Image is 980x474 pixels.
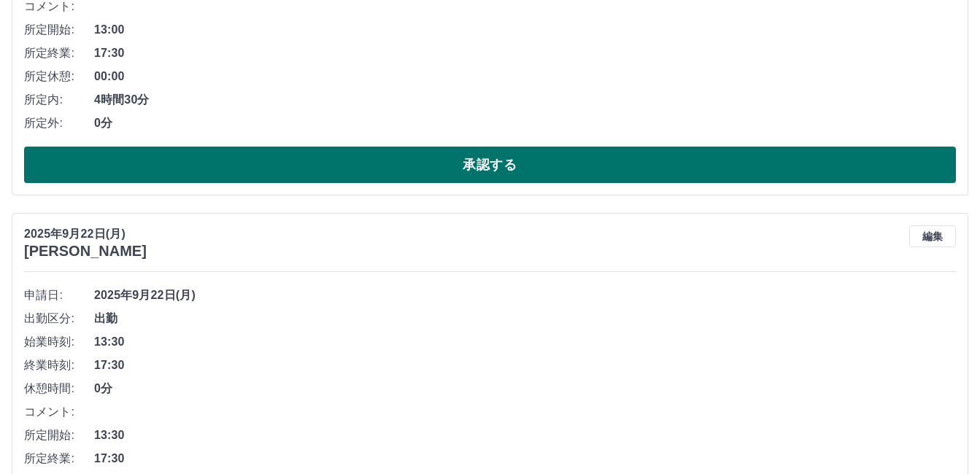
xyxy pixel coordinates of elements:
button: 編集 [909,225,956,247]
span: 2025年9月22日(月) [94,287,956,304]
span: 所定内: [24,91,94,109]
span: 00:00 [94,68,956,85]
span: 17:30 [94,450,956,467]
span: 始業時刻: [24,333,94,351]
span: 所定開始: [24,21,94,39]
span: 所定終業: [24,450,94,467]
span: 申請日: [24,287,94,304]
span: 休憩時間: [24,380,94,397]
p: 2025年9月22日(月) [24,225,147,243]
button: 承認する [24,147,956,183]
span: 0分 [94,114,956,132]
span: 17:30 [94,44,956,62]
span: 所定外: [24,114,94,132]
span: 13:30 [94,333,956,351]
span: 終業時刻: [24,357,94,374]
span: 出勤 [94,310,956,327]
span: 所定開始: [24,427,94,444]
span: 13:30 [94,427,956,444]
span: 出勤区分: [24,310,94,327]
span: 所定終業: [24,44,94,62]
span: 所定休憩: [24,68,94,85]
span: 4時間30分 [94,91,956,109]
span: 0分 [94,380,956,397]
h3: [PERSON_NAME] [24,243,147,260]
span: 13:00 [94,21,956,39]
span: コメント: [24,403,94,421]
span: 17:30 [94,357,956,374]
